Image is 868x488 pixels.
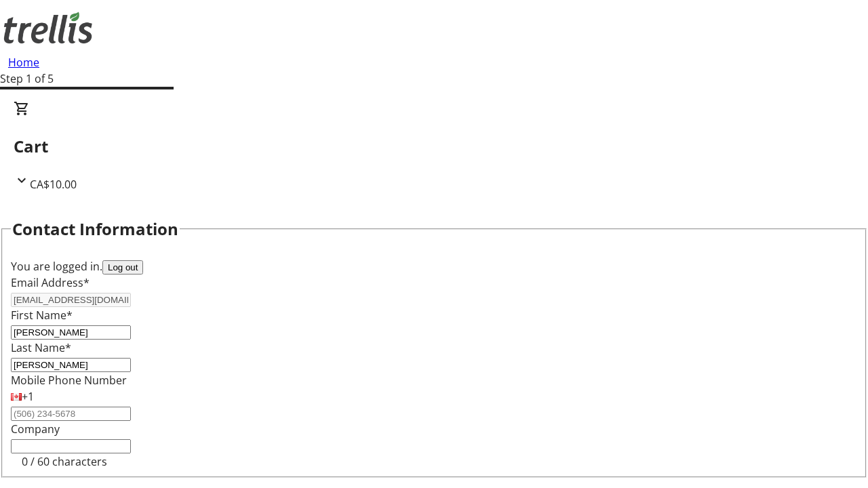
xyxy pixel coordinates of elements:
button: Log out [102,260,143,274]
label: Company [11,422,60,436]
span: CA$10.00 [30,177,77,192]
input: (506) 234-5678 [11,407,131,421]
label: Last Name* [11,340,71,355]
div: CartCA$10.00 [14,100,854,192]
h2: Contact Information [12,217,178,241]
tr-character-limit: 0 / 60 characters [22,454,107,469]
label: Mobile Phone Number [11,373,127,388]
label: Email Address* [11,275,90,290]
h2: Cart [14,134,854,159]
div: You are logged in. [11,258,857,274]
label: First Name* [11,308,73,323]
